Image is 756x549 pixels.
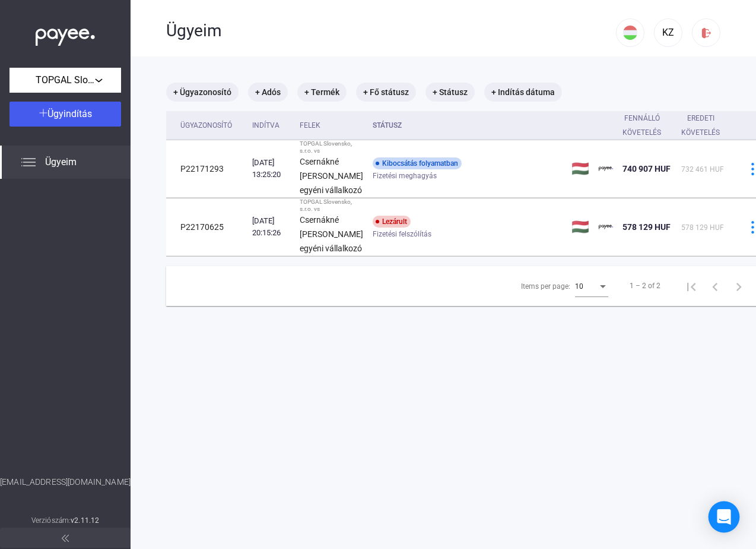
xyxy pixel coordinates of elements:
img: payee-logo [599,220,613,234]
span: 732 461 HUF [681,165,724,173]
td: P22170625 [166,198,247,256]
div: KZ [658,26,678,40]
div: Fennálló követelés [622,111,661,140]
button: First page [679,274,703,298]
div: TOPGAL Slovensko, s.r.o. vs [300,140,363,154]
mat-chip: + Fő státusz [356,83,416,102]
mat-chip: + Ügyazonosító [166,83,239,102]
div: Ügyazonosító [180,118,232,132]
div: Kibocsátás folyamatban [373,157,462,169]
button: HU [616,18,644,47]
mat-chip: + Indítás dátuma [484,83,562,102]
img: white-payee-white-dot.svg [36,22,95,46]
div: Open Intercom Messenger [709,501,740,533]
img: list.svg [21,155,36,169]
div: Indítva [252,118,279,132]
img: payee-logo [599,162,613,176]
button: TOPGAL Slovensko, s.r.o. [9,68,121,93]
span: 10 [575,282,583,291]
span: 578 129 HUF [622,222,671,232]
div: Eredeti követelés [681,111,730,140]
img: HU [623,26,637,40]
span: 740 907 HUF [622,164,671,173]
img: arrow-double-left-grey.svg [62,535,69,542]
mat-chip: + Adós [248,83,288,102]
div: 1 – 2 of 2 [630,279,660,293]
button: Previous page [703,274,727,298]
span: Fizetési meghagyás [373,169,437,183]
button: Ügyindítás [9,102,121,127]
td: 🇭🇺 [567,140,594,198]
strong: Csernákné [PERSON_NAME] egyéni vállalkozó [300,157,363,195]
strong: v2.11.12 [71,516,99,525]
div: Ügyeim [166,21,616,41]
div: Felek [300,118,320,132]
mat-chip: + Termék [297,83,347,102]
td: 🇭🇺 [567,198,594,256]
th: Státusz [368,111,567,140]
button: logout-red [692,18,720,47]
div: TOPGAL Slovensko, s.r.o. vs [300,198,363,213]
div: Ügyazonosító [180,118,243,132]
div: Lezárult [373,216,411,228]
strong: Csernákné [PERSON_NAME] egyéni vállalkozó [300,215,363,253]
mat-chip: + Státusz [425,83,475,102]
div: [DATE] 13:25:20 [252,157,290,181]
img: logout-red [700,27,713,39]
div: Felek [300,118,363,132]
div: Indítva [252,118,290,132]
mat-select: Items per page: [575,279,608,293]
span: Ügyeim [45,155,77,169]
span: 578 129 HUF [681,223,724,232]
span: TOPGAL Slovensko, s.r.o. [36,73,95,87]
div: Fennálló követelés [622,111,672,140]
td: P22171293 [166,140,247,198]
button: Next page [727,274,751,298]
span: Fizetési felszólítás [373,227,431,241]
span: Ügyindítás [47,108,92,119]
button: KZ [654,18,682,47]
div: Eredeti követelés [681,111,720,140]
div: [DATE] 20:15:26 [252,215,290,239]
img: plus-white.svg [39,109,47,117]
div: Items per page: [521,279,570,294]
